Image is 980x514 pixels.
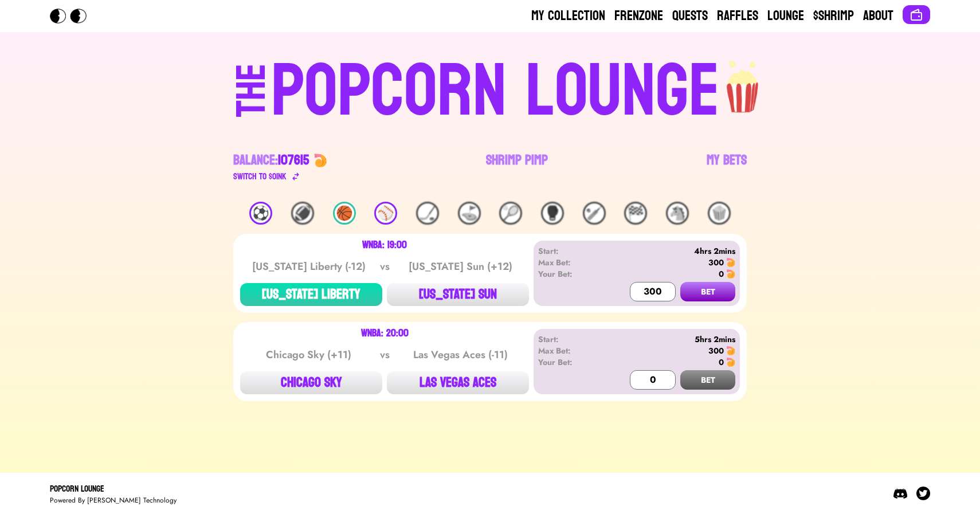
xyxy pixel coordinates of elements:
[708,202,731,225] div: 🍿
[720,50,767,115] img: popcorn
[50,9,96,23] img: Popcorn
[231,64,272,140] div: THE
[538,345,604,356] div: Max Bet:
[499,202,522,225] div: 🎾
[604,333,735,345] div: 5hrs 2mins
[361,329,409,338] div: WNBA: 20:00
[813,7,854,25] a: $Shrimp
[604,245,735,257] div: 4hrs 2mins
[251,258,367,274] div: [US_STATE] Liberty (-12)
[416,202,439,225] div: 🏒
[291,202,314,225] div: 🏈
[362,241,407,250] div: WNBA: 19:00
[402,258,518,274] div: [US_STATE] Sun (+12)
[313,154,327,167] img: 🍤
[538,356,604,368] div: Your Bet:
[541,202,564,225] div: 🥊
[240,283,382,306] button: [US_STATE] LIBERTY
[726,269,735,278] img: 🍤
[583,202,606,225] div: 🏏
[249,202,272,225] div: ⚽️
[378,347,392,363] div: vs
[251,347,367,363] div: Chicago Sky (+11)
[910,8,923,22] img: Connect wallet
[538,257,604,268] div: Max Bet:
[374,202,397,225] div: ⚾️
[708,257,724,268] div: 300
[893,486,907,500] img: Discord
[680,282,735,301] button: BET
[719,356,724,368] div: 0
[538,333,604,345] div: Start:
[707,151,747,183] a: My Bets
[916,486,930,500] img: Twitter
[614,7,663,25] a: Frenzone
[538,245,604,257] div: Start:
[271,55,720,128] div: POPCORN LOUNGE
[402,347,518,363] div: Las Vegas Aces (-11)
[50,496,177,505] div: Powered By [PERSON_NAME] Technology
[387,283,529,306] button: [US_STATE] SUN
[240,371,382,394] button: CHICAGO SKY
[233,170,287,183] div: Switch to $ OINK
[387,371,529,394] button: LAS VEGAS ACES
[726,358,735,367] img: 🍤
[486,151,548,183] a: Shrimp Pimp
[767,7,804,25] a: Lounge
[624,202,647,225] div: 🏁
[531,7,605,25] a: My Collection
[863,7,893,25] a: About
[538,268,604,280] div: Your Bet:
[137,50,843,128] a: THEPOPCORN LOUNGEpopcorn
[672,7,708,25] a: Quests
[708,345,724,356] div: 300
[378,258,392,274] div: vs
[666,202,689,225] div: 🐴
[333,202,356,225] div: 🏀
[726,346,735,355] img: 🍤
[717,7,758,25] a: Raffles
[458,202,481,225] div: ⛳️
[50,482,177,496] div: Popcorn Lounge
[726,258,735,267] img: 🍤
[233,151,309,170] div: Balance:
[680,370,735,390] button: BET
[278,148,309,172] span: 107615
[719,268,724,280] div: 0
